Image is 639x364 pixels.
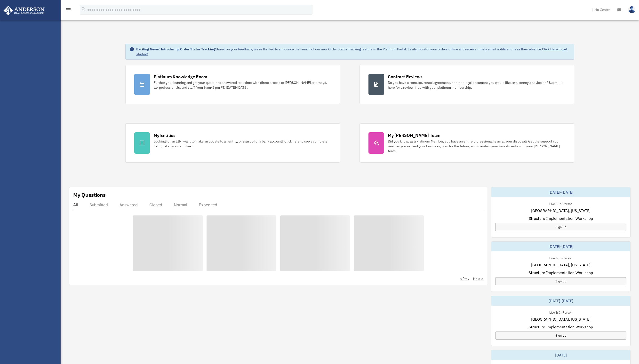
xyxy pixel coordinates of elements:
[89,202,108,207] div: Submitted
[154,139,331,149] div: Looking for an EIN, want to make an update to an entity, or sign up for a bank account? Click her...
[491,242,630,251] div: [DATE]-[DATE]
[531,316,591,322] span: [GEOGRAPHIC_DATA], [US_STATE]
[491,187,630,197] div: [DATE]-[DATE]
[149,202,162,207] div: Closed
[529,324,593,330] span: Structure Implementation Workshop
[388,80,565,90] div: Do you have a contract, rental agreement, or other legal document you would like an attorney's ad...
[628,6,635,13] img: User Pic
[529,270,593,276] span: Structure Implementation Workshop
[136,47,216,51] strong: Exciting News: Introducing Order Status Tracking!
[125,123,340,163] a: My Entities Looking for an EIN, want to make an update to an entity, or sign up for a bank accoun...
[120,202,138,207] div: Answered
[359,123,574,163] a: My [PERSON_NAME] Team Did you know, as a Platinum Member, you have an entire professional team at...
[495,277,626,285] a: Sign Up
[495,332,626,340] a: Sign Up
[359,65,574,104] a: Contract Reviews Do you have a contract, rental agreement, or other legal document you would like...
[388,132,440,138] div: My [PERSON_NAME] Team
[81,7,86,12] i: search
[545,255,576,260] div: Live & In-Person
[2,6,46,15] img: Anderson Advisors Platinum Portal
[125,65,340,104] a: Platinum Knowledge Room Further your learning and get your questions answered real-time with dire...
[388,139,565,153] div: Did you know, as a Platinum Member, you have an entire professional team at your disposal? Get th...
[136,47,570,56] div: Based on your feedback, we're thrilled to announce the launch of our new Order Status Tracking fe...
[73,191,106,198] div: My Questions
[73,202,78,207] div: All
[174,202,187,207] div: Normal
[154,80,331,90] div: Further your learning and get your questions answered real-time with direct access to [PERSON_NAM...
[545,309,576,315] div: Live & In-Person
[65,8,71,13] a: menu
[531,262,591,268] span: [GEOGRAPHIC_DATA], [US_STATE]
[529,215,593,221] span: Structure Implementation Workshop
[388,74,423,80] div: Contract Reviews
[495,223,626,231] a: Sign Up
[473,276,483,281] a: Next >
[154,132,176,138] div: My Entities
[65,7,71,13] i: menu
[154,74,208,80] div: Platinum Knowledge Room
[531,208,591,214] span: [GEOGRAPHIC_DATA], [US_STATE]
[491,296,630,306] div: [DATE]-[DATE]
[199,202,217,207] div: Expedited
[545,201,576,206] div: Live & In-Person
[136,47,567,56] a: Click Here to get started!
[491,350,630,360] div: [DATE]
[460,276,469,281] a: < Prev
